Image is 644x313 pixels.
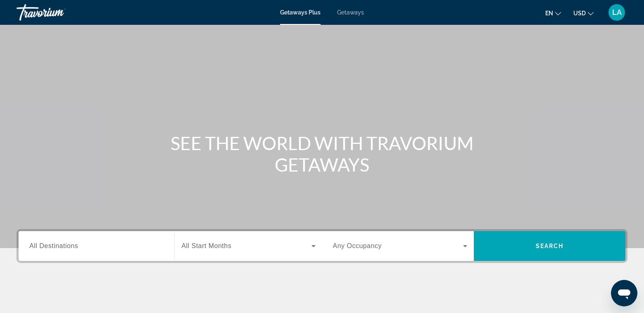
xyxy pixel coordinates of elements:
div: Search widget [19,231,625,261]
a: Getaways Plus [280,9,321,16]
span: USD [573,10,586,17]
span: en [545,10,553,17]
h1: SEE THE WORLD WITH TRAVORIUM GETAWAYS [167,132,477,175]
button: Change language [545,7,561,19]
span: All Destinations [29,242,78,249]
a: Travorium [17,2,99,23]
a: Getaways [337,9,364,16]
button: User Menu [606,4,627,21]
span: Any Occupancy [333,242,382,249]
span: All Start Months [181,242,231,249]
button: Change currency [573,7,594,19]
button: Search [474,231,625,261]
span: LA [612,8,622,17]
span: Search [536,243,564,249]
iframe: Button to launch messaging window [611,280,637,306]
